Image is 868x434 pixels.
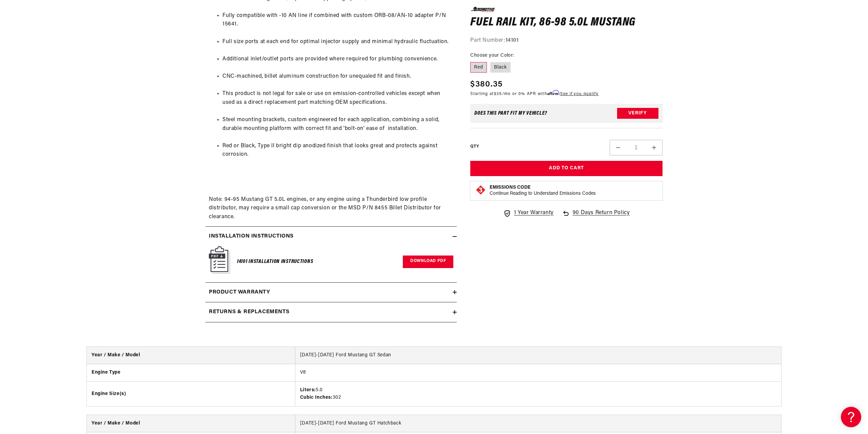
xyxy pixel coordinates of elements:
[205,227,457,246] summary: Installation Instructions
[300,388,316,393] strong: Liters:
[295,381,781,406] td: 5.0 302
[87,364,295,381] th: Engine Type
[573,208,630,224] span: 90 Days Return Policy
[470,62,487,73] label: Red
[475,184,486,195] img: Emissions code
[295,347,781,364] td: [DATE]-[DATE] Ford Mustang GT Sedan
[209,232,294,241] h2: Installation Instructions
[470,78,502,91] span: $380.35
[490,184,596,196] button: Emissions CodeContinue Reading to Understand Emissions Codes
[222,72,453,81] li: CNC-machined, billet aluminum construction for unequaled fit and finish.
[222,90,453,107] li: This product is not legal for sale or use on emission-controlled vehicles except when used as a d...
[295,364,781,381] td: V8
[490,190,596,196] p: Continue Reading to Understand Emissions Codes
[209,246,230,274] img: Instruction Manual
[470,144,479,149] label: QTY
[222,12,453,29] li: Fully compatible with -10 AN line if combined with custom ORB-08/AN-10 adapter P/N 15641.
[87,381,295,406] th: Engine Size(s)
[237,257,313,266] h6: 14101 Installation Instructions
[222,38,453,46] li: Full size ports at each end for optimal injector supply and minimal hydraulic fluctuation.
[490,62,511,73] label: Black
[506,38,519,43] strong: 14101
[470,36,663,45] div: Part Number:
[470,161,663,176] button: Add to Cart
[494,92,502,96] span: $35
[617,108,658,119] button: Verify
[514,208,554,217] span: 1 Year Warranty
[222,116,453,133] li: Steel mounting brackets, custom engineered for each application, combining a solid, durable mount...
[490,185,531,190] strong: Emissions Code
[205,283,457,302] summary: Product warranty
[205,302,457,322] summary: Returns & replacements
[222,142,453,159] li: Red or Black, Type II bright dip anodized finish that looks great and protects against corrosion.
[295,415,781,432] td: [DATE]-[DATE] Ford Mustang GT Hatchback
[209,308,289,317] h2: Returns & replacements
[403,256,453,268] a: Download PDF
[503,208,554,217] a: 1 Year Warranty
[547,90,559,95] span: Affirm
[222,55,453,64] li: Additional inlet/outlet ports are provided where required for plumbing convenience.
[474,111,547,116] div: Does This part fit My vehicle?
[87,415,295,432] th: Year / Make / Model
[300,395,333,400] strong: Cubic Inches:
[209,288,270,297] h2: Product warranty
[470,91,598,97] p: Starting at /mo or 0% APR with .
[560,92,598,96] a: See if you qualify - Learn more about Affirm Financing (opens in modal)
[470,52,514,59] legend: Choose your Color:
[87,347,295,364] th: Year / Make / Model
[470,17,663,28] h1: Fuel Rail Kit, 86-98 5.0L Mustang
[562,208,630,224] a: 90 Days Return Policy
